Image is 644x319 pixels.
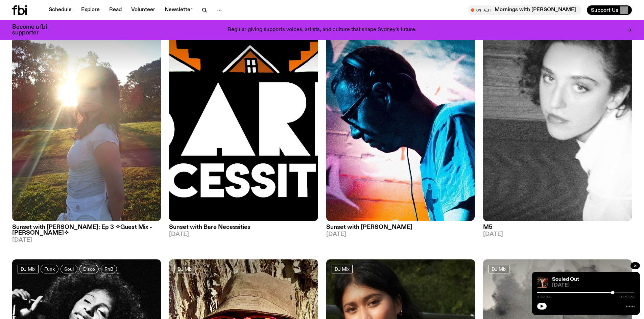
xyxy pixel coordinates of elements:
[79,265,99,273] a: Disco
[335,266,350,271] span: DJ Mix
[127,5,159,15] a: Volunteer
[104,266,113,271] span: RnB
[105,5,126,15] a: Read
[483,221,632,237] a: M5[DATE]
[101,265,117,273] a: RnB
[620,295,635,299] span: 1:59:58
[169,232,318,237] span: [DATE]
[12,224,161,236] h3: Sunset with [PERSON_NAME]: Ep 3 ✧Guest Mix - [PERSON_NAME]✧
[12,237,161,243] span: [DATE]
[169,224,318,230] h3: Sunset with Bare Necessities
[161,5,196,15] a: Newsletter
[169,23,318,221] img: Bare Necessities
[591,7,618,13] span: Support Us
[18,265,39,273] a: DJ Mix
[326,232,475,237] span: [DATE]
[44,266,55,271] span: Funk
[537,295,551,299] span: 1:33:02
[468,5,581,15] button: On AirMornings with [PERSON_NAME]
[169,221,318,237] a: Sunset with Bare Necessities[DATE]
[83,266,95,271] span: Disco
[177,266,192,271] span: DJ Mix
[552,283,635,288] span: [DATE]
[552,277,579,282] a: Souled Out
[483,23,632,221] img: A black and white photo of Lilly wearing a white blouse and looking up at the camera.
[488,265,509,273] a: DJ Mix
[64,266,74,271] span: Soul
[41,265,58,273] a: Funk
[483,224,632,230] h3: M5
[326,221,475,237] a: Sunset with [PERSON_NAME][DATE]
[12,221,161,243] a: Sunset with [PERSON_NAME]: Ep 3 ✧Guest Mix - [PERSON_NAME]✧[DATE]
[228,27,416,33] p: Regular giving supports voices, artists, and culture that shape Sydney’s future.
[77,5,104,15] a: Explore
[483,232,632,237] span: [DATE]
[326,23,475,221] img: Simon Caldwell stands side on, looking downwards. He has headphones on. Behind him is a brightly ...
[587,5,632,15] button: Support Us
[21,266,35,271] span: DJ Mix
[332,265,353,273] a: DJ Mix
[12,24,55,36] h3: Become a fbi supporter
[326,224,475,230] h3: Sunset with [PERSON_NAME]
[61,265,77,273] a: Soul
[174,265,195,273] a: DJ Mix
[492,266,506,271] span: DJ Mix
[45,5,76,15] a: Schedule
